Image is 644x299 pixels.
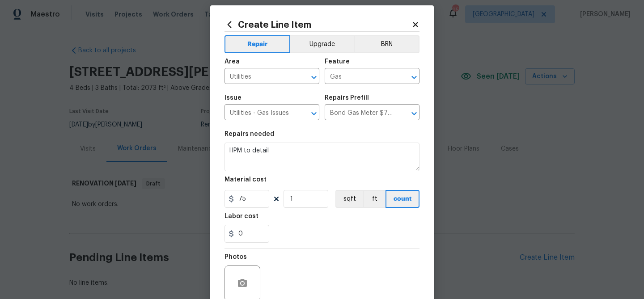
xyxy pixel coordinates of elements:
[408,107,420,120] button: Open
[308,71,320,84] button: Open
[290,35,354,53] button: Upgrade
[225,131,274,137] h5: Repairs needed
[325,95,369,101] h5: Repairs Prefill
[308,107,320,120] button: Open
[225,213,258,219] h5: Labor cost
[225,20,411,29] h2: Create Line Item
[225,35,290,53] button: Repair
[225,254,247,260] h5: Photos
[225,95,241,101] h5: Issue
[225,177,267,183] h5: Material cost
[354,35,419,53] button: BRN
[408,71,420,84] button: Open
[225,59,240,65] h5: Area
[363,190,386,208] button: ft
[335,190,363,208] button: sqft
[325,59,350,65] h5: Feature
[225,143,419,171] textarea: Bond Gas Meter: add grounding clamp to gas line near gas meter and wire to grounding rod. Groundi...
[386,190,419,208] button: count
